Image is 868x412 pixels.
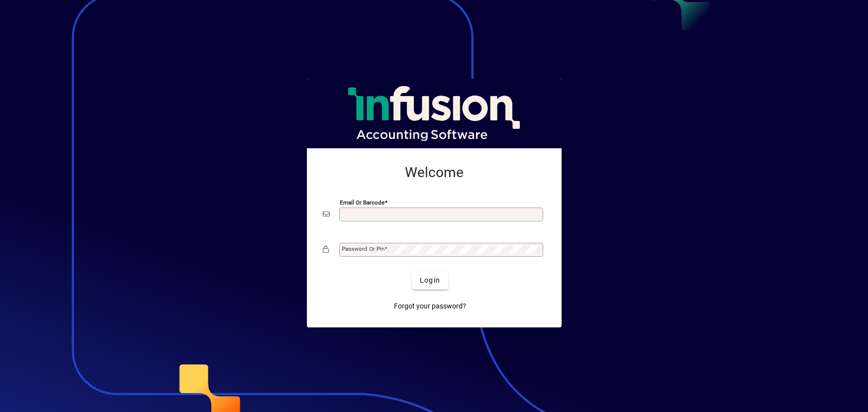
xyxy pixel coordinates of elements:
span: Login [420,275,440,286]
h2: Welcome [323,164,546,181]
span: Forgot your password? [394,301,466,311]
mat-label: Password or Pin [342,245,385,252]
a: Forgot your password? [390,298,470,315]
mat-label: Email or Barcode [340,199,385,206]
button: Login [412,272,448,290]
